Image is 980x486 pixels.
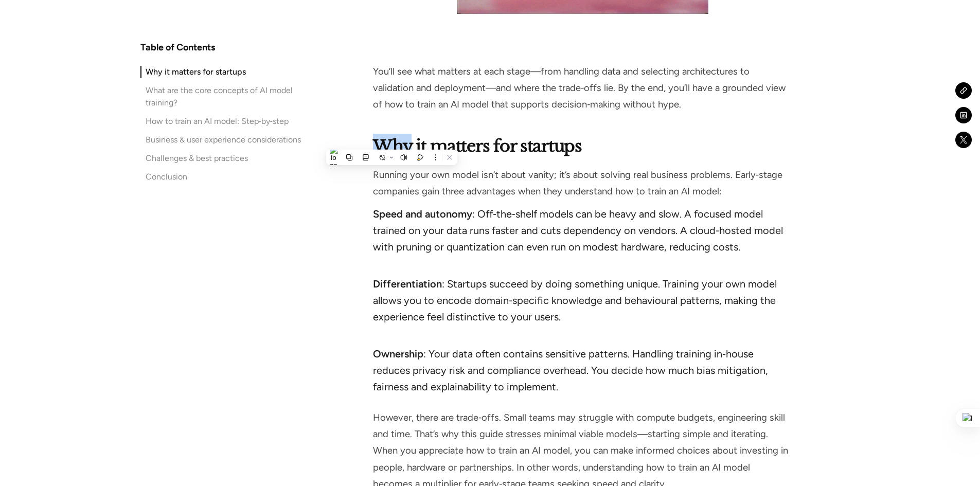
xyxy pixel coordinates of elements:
[373,348,423,360] strong: Ownership
[146,134,301,146] div: Business & user experience considerations
[140,41,215,53] h4: Table of Contents
[146,152,248,165] div: Challenges & best practices
[140,84,303,109] a: What are the core concepts of AI model training?
[373,63,792,113] p: You’ll see what matters at each stage—from handling data and selecting architectures to validatio...
[373,208,472,220] strong: Speed and autonomy
[373,278,442,290] strong: Differentiation
[146,115,289,128] div: How to train an AI model: Step‑by‑step
[140,171,303,183] a: Conclusion
[373,136,581,156] strong: Why it matters for startups
[146,84,303,109] div: What are the core concepts of AI model training?
[373,346,792,395] li: : Your data often contains sensitive patterns. Handling training in‑house reduces privacy risk an...
[373,276,792,341] li: : Startups succeed by doing something unique. Training your own model allows you to encode domain...
[140,66,303,78] a: Why it matters for startups
[373,167,792,200] p: Running your own model isn’t about vanity; it’s about solving real business problems. Early‑stage...
[140,134,303,146] a: Business & user experience considerations
[373,206,792,272] li: : Off‑the‑shelf models can be heavy and slow. A focused model trained on your data runs faster an...
[146,171,187,183] div: Conclusion
[140,152,303,165] a: Challenges & best practices
[146,66,246,78] div: Why it matters for startups
[140,115,303,128] a: How to train an AI model: Step‑by‑step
